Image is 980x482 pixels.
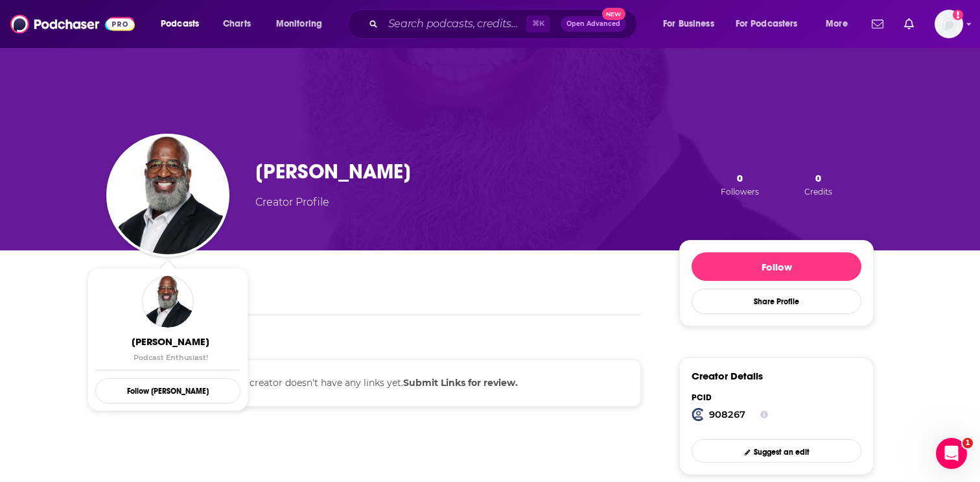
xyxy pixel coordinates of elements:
span: This creator doesn't have any links yet. [229,377,518,389]
span: Podcasts [161,15,199,33]
button: open menu [654,14,730,34]
span: Followers [721,187,759,197]
button: Follow [PERSON_NAME] [95,378,240,404]
span: For Podcasters [736,15,798,33]
strong: 908267 [709,409,745,420]
span: Logged in as EllaRoseMurphy [935,10,963,38]
a: Show notifications dropdown [899,13,919,35]
span: [PERSON_NAME] [98,335,243,348]
span: Podcast Enthusiast! [98,353,243,362]
a: [PERSON_NAME]Podcast Enthusiast! [98,335,243,362]
span: 0 [737,172,743,184]
svg: Email not verified [953,10,963,20]
h3: [PERSON_NAME] [255,159,411,184]
img: Podchaser - Follow, Share and Rate Podcasts [10,12,135,36]
button: open menu [152,14,216,34]
img: Jason Wilson [142,276,194,328]
a: Show notifications dropdown [867,13,889,35]
b: Submit Links for review. [403,377,518,389]
img: User Profile [935,10,963,38]
input: Search podcasts, credits, & more... [383,14,526,34]
button: open menu [727,14,817,34]
img: Jason Wilson [109,136,227,254]
span: Monitoring [276,15,322,33]
h3: Creator Details [692,370,763,382]
span: 1 [962,438,973,448]
span: ⌘ K [526,16,550,32]
button: 0Followers [717,171,763,197]
button: open menu [267,14,339,34]
button: Show profile menu [935,10,963,38]
span: Open Advanced [566,21,620,27]
iframe: Intercom live chat [936,438,967,469]
button: Open AdvancedNew [561,16,626,32]
span: 0 [815,172,821,184]
span: Credits [804,187,832,197]
span: Charts [223,15,251,33]
button: Show Info [760,408,768,421]
span: New [602,8,625,20]
a: Suggest an edit [692,439,861,462]
div: Creator Profile [255,195,329,210]
button: Follow [692,252,861,281]
div: PCID [692,392,768,403]
span: More [826,15,848,33]
button: Share Profile [692,289,861,314]
span: For Business [663,15,714,33]
button: open menu [817,14,864,34]
a: Charts [215,14,259,34]
img: Podchaser Creator ID logo [692,408,705,421]
div: Search podcasts, credits, & more... [360,9,649,39]
button: 0Credits [800,171,836,197]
